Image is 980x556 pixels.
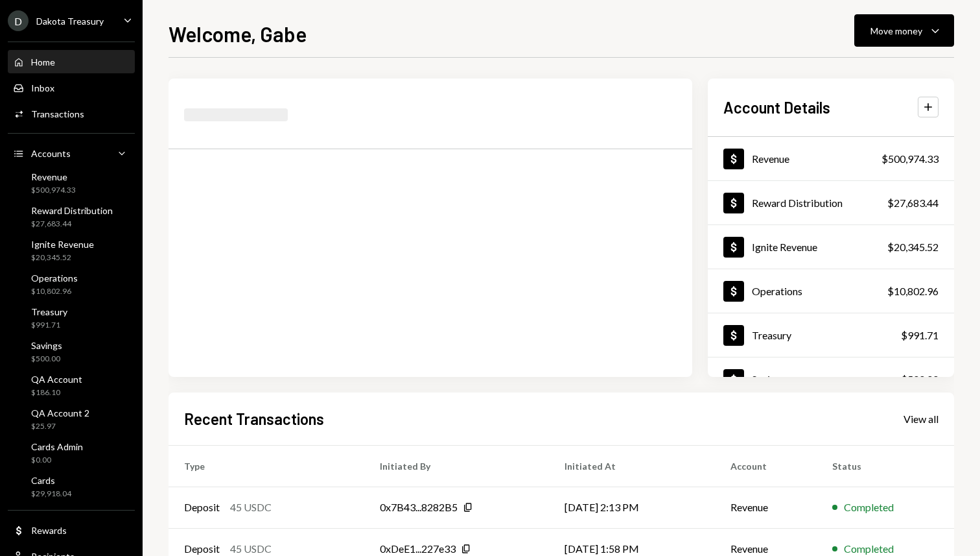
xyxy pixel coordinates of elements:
[31,475,71,486] div: Cards
[380,500,458,515] div: 0x7B43...8282B5
[31,82,54,93] div: Inbox
[854,14,954,47] button: Move money
[8,235,135,266] a: Ignite Revenue$20,345.52
[31,252,94,263] div: $20,345.52
[723,97,830,118] h2: Account Details
[184,408,324,429] h2: Recent Transactions
[31,455,83,466] div: $0.00
[364,445,548,487] th: Initiated By
[8,102,135,125] a: Transactions
[817,445,954,487] th: Status
[708,269,954,313] a: Operations$10,802.96
[31,320,67,331] div: $991.71
[752,152,789,165] div: Revenue
[752,373,786,385] div: Savings
[31,185,76,196] div: $500,974.33
[8,336,135,367] a: Savings$500.00
[8,471,135,502] a: Cards$29,918.04
[31,340,62,351] div: Savings
[708,357,954,401] a: Savings$500.00
[31,525,67,536] div: Rewards
[715,445,817,487] th: Account
[31,407,89,418] div: QA Account 2
[31,286,78,297] div: $10,802.96
[901,372,939,387] div: $500.00
[230,500,272,515] div: 45 USDC
[752,197,843,209] div: Reward Distribution
[8,437,135,468] a: Cards Admin$0.00
[708,313,954,357] a: Treasury$991.71
[169,445,364,487] th: Type
[8,370,135,401] a: QA Account$186.10
[752,329,791,341] div: Treasury
[31,239,94,250] div: Ignite Revenue
[31,354,62,365] div: $500.00
[31,205,113,216] div: Reward Distribution
[31,489,71,500] div: $29,918.04
[31,56,55,67] div: Home
[8,518,135,542] a: Rewards
[887,195,939,211] div: $27,683.44
[8,404,135,435] a: QA Account 2$25.97
[169,21,307,47] h1: Welcome, Gabe
[708,225,954,269] a: Ignite Revenue$20,345.52
[887,284,939,299] div: $10,802.96
[904,411,939,426] a: View all
[31,421,89,432] div: $25.97
[549,487,715,528] td: [DATE] 2:13 PM
[752,285,802,297] div: Operations
[8,10,29,31] div: D
[8,302,135,333] a: Treasury$991.71
[715,487,817,528] td: Revenue
[549,445,715,487] th: Initiated At
[8,269,135,300] a: Operations$10,802.96
[36,16,104,27] div: Dakota Treasury
[8,167,135,199] a: Revenue$500,974.33
[881,151,939,167] div: $500,974.33
[31,219,113,230] div: $27,683.44
[31,306,67,317] div: Treasury
[8,141,135,165] a: Accounts
[708,137,954,180] a: Revenue$500,974.33
[8,50,135,73] a: Home
[31,441,83,452] div: Cards Admin
[708,181,954,224] a: Reward Distribution$27,683.44
[901,328,939,343] div: $991.71
[887,239,939,255] div: $20,345.52
[8,201,135,232] a: Reward Distribution$27,683.44
[904,413,939,426] div: View all
[870,24,922,38] div: Move money
[31,108,84,119] div: Transactions
[31,171,76,182] div: Revenue
[752,241,817,253] div: Ignite Revenue
[844,500,894,515] div: Completed
[31,387,82,398] div: $186.10
[31,148,71,159] div: Accounts
[8,76,135,99] a: Inbox
[184,500,220,515] div: Deposit
[31,374,82,385] div: QA Account
[31,272,78,284] div: Operations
